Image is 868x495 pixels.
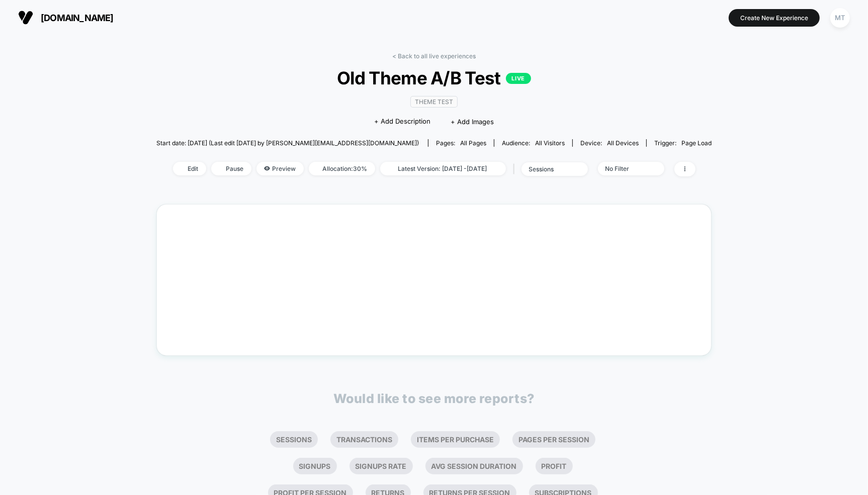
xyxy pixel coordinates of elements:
span: + Add Images [451,118,494,126]
div: sessions [529,165,569,173]
li: Items Per Purchase [411,431,500,448]
p: Would like to see more reports? [333,391,535,406]
span: all devices [607,139,639,147]
span: | [511,162,522,176]
button: Create New Experience [729,9,820,27]
p: LIVE [506,73,531,84]
span: Device: [572,139,646,147]
span: Old Theme A/B Test [184,67,683,88]
div: Pages: [436,139,486,147]
span: + Add Description [374,117,430,127]
div: Trigger: [654,139,712,147]
span: all pages [460,139,486,147]
li: Signups [293,458,337,474]
div: MT [830,8,850,28]
li: Signups Rate [350,458,413,474]
span: Preview [256,162,304,175]
li: Sessions [270,431,318,448]
span: Page Load [681,139,712,147]
button: MT [827,8,853,28]
span: [DOMAIN_NAME] [41,13,114,23]
span: Latest Version: [DATE] - [DATE] [380,162,506,175]
div: Audience: [502,139,565,147]
li: Transactions [330,431,398,448]
div: No Filter [605,165,646,172]
li: Profit [536,458,573,474]
span: Allocation: 30% [309,162,375,175]
span: Theme Test [410,96,458,108]
span: All Visitors [535,139,565,147]
li: Avg Session Duration [425,458,523,474]
button: [DOMAIN_NAME] [15,10,117,26]
span: Edit [173,162,206,175]
span: Pause [211,162,251,175]
li: Pages Per Session [512,431,595,448]
span: Start date: [DATE] (Last edit [DATE] by [PERSON_NAME][EMAIL_ADDRESS][DOMAIN_NAME]) [156,139,419,147]
a: < Back to all live experiences [392,52,476,60]
img: Visually logo [18,10,33,25]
